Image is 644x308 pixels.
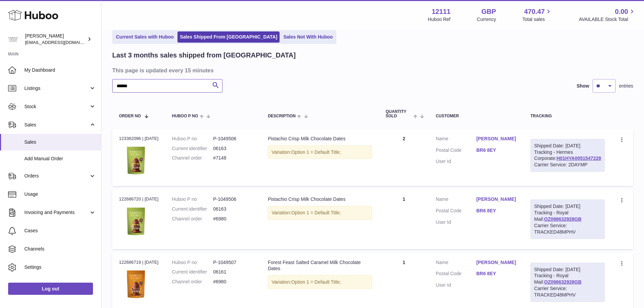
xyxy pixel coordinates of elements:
[24,209,89,216] span: Invoicing and Payments
[24,67,96,73] span: My Dashboard
[534,285,601,298] div: Carrier Service: TRACKED48MPHV
[268,259,372,272] div: Forest Feast Salted Caramel Milk Chocolate Dates
[386,110,412,118] span: Quantity Sold
[119,196,159,202] div: 122686720 | [DATE]
[213,145,254,152] dd: 06163
[268,275,372,289] div: Variation:
[24,228,96,234] span: Cases
[476,208,517,214] a: BR6 8EY
[172,114,198,118] span: Huboo P no
[281,31,335,43] a: Sales Not With Huboo
[556,156,601,161] a: H01HYA0051547228
[530,114,605,118] div: Tracking
[24,264,96,270] span: Settings
[291,149,341,155] span: Option 1 = Default Title;
[8,34,18,44] img: internalAdmin-12111@internal.huboo.com
[534,162,601,168] div: Carrier Service: 2DAYMP
[615,7,628,16] span: 0.00
[577,83,589,89] label: Show
[476,136,517,142] a: [PERSON_NAME]
[579,16,636,23] span: AVAILABLE Stock Total
[436,208,476,216] dt: Postal Code
[476,259,517,266] a: [PERSON_NAME]
[24,156,96,162] span: Add Manual Order
[379,129,429,186] td: 2
[119,259,159,265] div: 122686719 | [DATE]
[544,279,582,285] a: OZ098632928GB
[476,270,517,277] a: BR6 8EY
[114,31,176,43] a: Current Sales with Huboo
[268,114,295,118] span: Description
[119,136,159,142] div: 123362096 | [DATE]
[291,279,341,285] span: Option 1 = Default Title;
[172,259,213,266] dt: Huboo P no
[436,158,476,165] dt: User Id
[436,114,517,118] div: Customer
[291,210,341,215] span: Option 1 = Default Title;
[522,16,552,23] span: Total sales
[25,33,86,46] div: [PERSON_NAME]
[534,266,601,273] div: Shipped Date: [DATE]
[534,143,601,149] div: Shipped Date: [DATE]
[436,270,476,279] dt: Postal Code
[119,144,153,177] img: FF_9343_PISTACHIO_MILK_CHOC_DATE_Pack_FOP.png
[24,191,96,197] span: Usage
[268,145,372,159] div: Variation:
[213,136,254,142] dd: P-1049506
[530,263,605,302] div: Tracking - Royal Mail:
[530,199,605,239] div: Tracking - Royal Mail:
[24,139,96,145] span: Sales
[213,206,254,212] dd: 06163
[379,189,429,249] td: 1
[534,203,601,210] div: Shipped Date: [DATE]
[268,136,372,142] div: Pistachio Crisp Milk Chocolate Dates
[530,139,605,172] div: Tracking - Hermes Corporate:
[172,196,213,203] dt: Huboo P no
[436,136,476,144] dt: Name
[112,51,296,60] h2: Last 3 months sales shipped from [GEOGRAPHIC_DATA]
[534,222,601,235] div: Carrier Service: TRACKED48MPHV
[24,103,89,110] span: Stock
[524,7,545,16] span: 470.47
[8,283,93,295] a: Log out
[436,147,476,155] dt: Postal Code
[436,219,476,226] dt: User Id
[177,31,280,43] a: Sales Shipped From [GEOGRAPHIC_DATA]
[112,67,631,74] h3: This page is updated every 15 minutes
[476,196,517,203] a: [PERSON_NAME]
[476,147,517,153] a: BR6 8EY
[579,7,636,23] a: 0.00 AVAILABLE Stock Total
[436,282,476,288] dt: User Id
[213,269,254,275] dd: 06161
[213,155,254,161] dd: #7148
[213,216,254,222] dd: #6980
[119,205,153,238] img: FF_9343_PISTACHIO_MILK_CHOC_DATE_Pack_FOP.png
[619,83,633,89] span: entries
[24,85,89,92] span: Listings
[213,259,254,266] dd: P-1049507
[477,16,496,23] div: Currency
[172,216,213,222] dt: Channel order
[213,196,254,203] dd: P-1049506
[24,173,89,179] span: Orders
[25,40,99,45] span: [EMAIL_ADDRESS][DOMAIN_NAME]
[268,206,372,220] div: Variation:
[119,267,153,301] img: FF9343SALTEDCARAMELMILKCHOCDATEPackFOP.png
[432,7,451,16] strong: 12111
[172,269,213,275] dt: Current identifier
[172,136,213,142] dt: Huboo P no
[522,7,552,23] a: 470.47 Total sales
[213,279,254,285] dd: #6980
[172,145,213,152] dt: Current identifier
[481,7,496,16] strong: GBP
[172,155,213,161] dt: Channel order
[436,196,476,204] dt: Name
[119,114,141,118] span: Order No
[428,16,451,23] div: Huboo Ref
[24,122,89,128] span: Sales
[436,259,476,267] dt: Name
[24,246,96,252] span: Channels
[268,196,372,203] div: Pistachio Crisp Milk Chocolate Dates
[544,216,582,222] a: OZ098632928GB
[172,206,213,212] dt: Current identifier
